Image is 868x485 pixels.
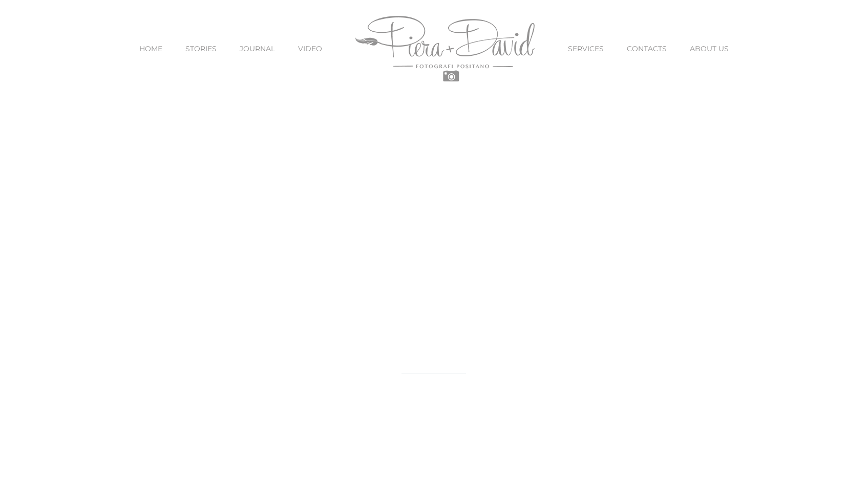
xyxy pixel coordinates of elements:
[627,27,667,70] a: CONTACTS
[240,27,275,70] a: JOURNAL
[627,45,667,52] span: CONTACTS
[568,27,604,70] a: SERVICES
[568,45,604,52] span: SERVICES
[185,45,217,52] span: STORIES
[139,27,162,70] a: HOME
[417,393,451,403] em: Services
[690,45,729,52] span: ABOUT US
[139,45,162,52] span: HOME
[413,311,454,351] img: ghiri_bianco
[690,27,729,70] a: ABOUT US
[298,45,322,52] span: VIDEO
[298,27,322,70] a: VIDEO
[240,45,275,52] span: JOURNAL
[185,27,217,70] a: STORIES
[355,16,535,81] img: Piera Plus David Photography Positano Logo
